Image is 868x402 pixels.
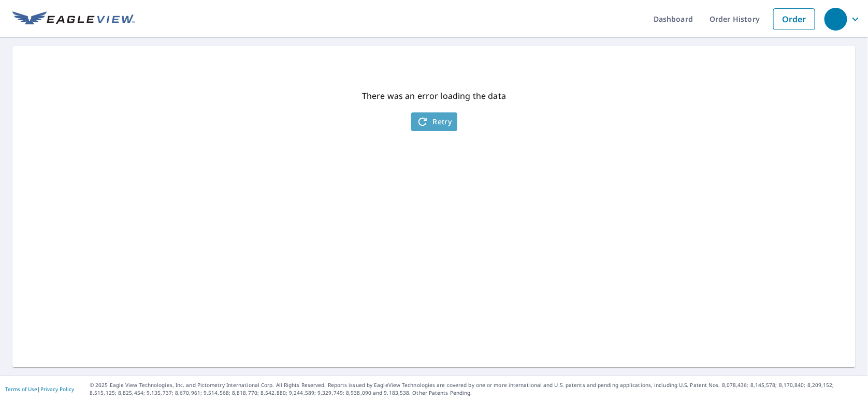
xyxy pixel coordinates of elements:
a: Privacy Policy [40,385,74,393]
a: Order [773,8,815,30]
img: EV Logo [12,11,135,27]
button: Retry [411,112,457,131]
p: | [5,386,74,392]
p: © 2025 Eagle View Technologies, Inc. and Pictometry International Corp. All Rights Reserved. Repo... [90,381,863,397]
a: Terms of Use [5,385,37,393]
p: There was an error loading the data [362,90,506,102]
span: Retry [416,116,452,128]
